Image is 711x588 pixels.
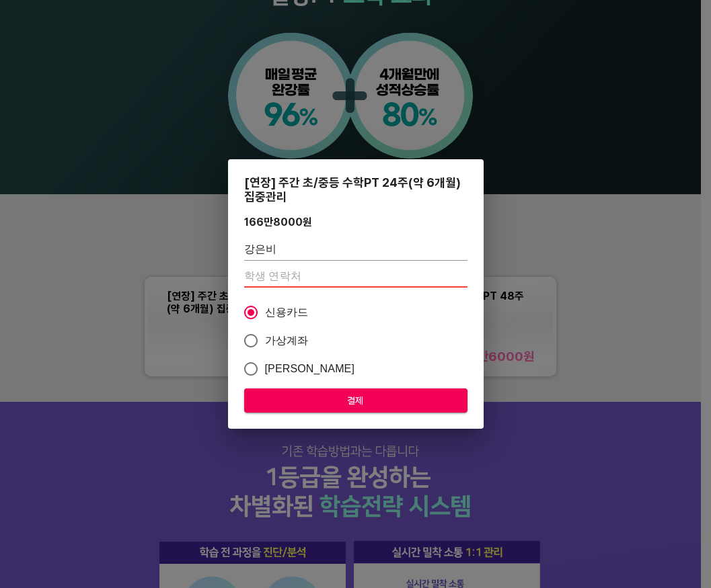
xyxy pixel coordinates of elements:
[244,216,312,228] div: 166만8000 원
[244,175,467,204] div: [연장] 주간 초/중등 수학PT 24주(약 6개월) 집중관리
[265,361,355,377] span: [PERSON_NAME]
[244,239,467,261] input: 학생 이름
[244,388,467,413] button: 결제
[265,333,309,349] span: 가상계좌
[265,304,309,321] span: 신용카드
[255,392,457,409] span: 결제
[244,266,467,288] input: 학생 연락처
